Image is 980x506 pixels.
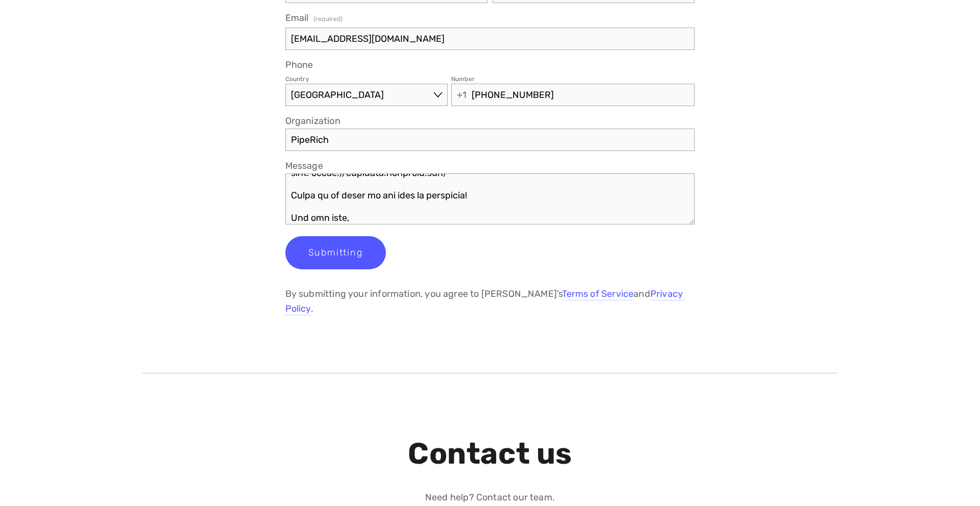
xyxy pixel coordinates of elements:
span: (required) [313,12,343,26]
span: +1 [452,84,472,106]
span: Submitting [308,247,363,258]
span: Message [285,160,323,171]
a: Privacy Policy [285,288,685,315]
p: By submitting your information, you agree to [PERSON_NAME]’s and . [285,287,695,316]
a: Terms of Service [562,288,633,300]
span: Organization [285,115,340,127]
span: Phone [285,59,313,70]
iframe: Chat Widget [929,457,980,506]
span: Email [285,12,309,23]
strong: Contact us [408,436,572,471]
button: SubmittingSubmitting [285,236,386,269]
textarea: Lo Ipsu, D sita co ad elit seddoeius temp in utla etdo mag aliqua en admin ven. Qui nostrud, ex'u... [285,173,695,224]
div: Country [285,75,309,83]
div: Number [451,75,475,83]
p: Need help? Contact our team. [142,490,837,505]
